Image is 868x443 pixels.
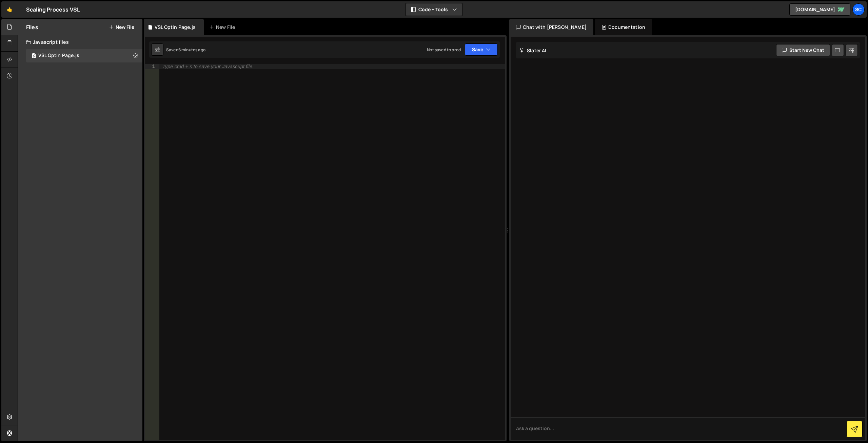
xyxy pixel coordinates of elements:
[155,24,196,31] div: VSL Optin Page.js
[509,19,593,35] div: Chat with [PERSON_NAME]
[109,24,134,30] button: New File
[162,64,254,69] div: Type cmd + s to save your Javascript file.
[519,47,547,54] h2: Slater AI
[166,47,205,53] div: Saved
[1,1,18,18] a: 🤙
[32,54,36,59] span: 0
[178,47,205,53] div: 6 minutes ago
[776,44,830,56] button: Start new chat
[852,3,865,16] a: Sc
[18,35,142,49] div: Javascript files
[595,19,652,35] div: Documentation
[26,49,142,62] div: 16716/45699.js
[406,3,462,16] button: Code + Tools
[26,23,38,31] h2: Files
[38,53,79,59] div: VSL Optin Page.js
[209,24,238,31] div: New File
[465,43,498,56] button: Save
[427,47,461,53] div: Not saved to prod
[145,64,159,69] div: 1
[26,5,80,14] div: Scaling Process VSL
[789,3,850,16] a: [DOMAIN_NAME]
